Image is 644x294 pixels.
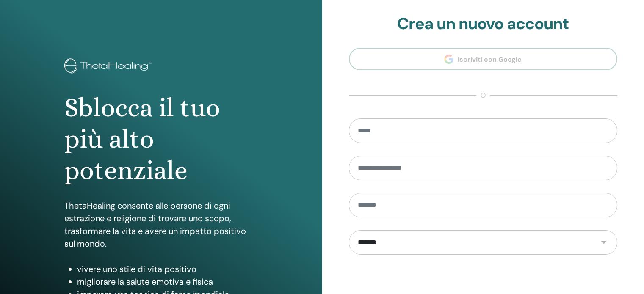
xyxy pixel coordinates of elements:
[77,263,258,275] li: vivere uno stile di vita positivo
[476,91,490,101] span: o
[64,199,258,250] p: ThetaHealing consente alle persone di ogni estrazione e religione di trovare uno scopo, trasforma...
[64,92,258,187] h1: Sblocca il tuo più alto potenziale
[349,14,618,34] h2: Crea un nuovo account
[77,275,258,288] li: migliorare la salute emotiva e fisica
